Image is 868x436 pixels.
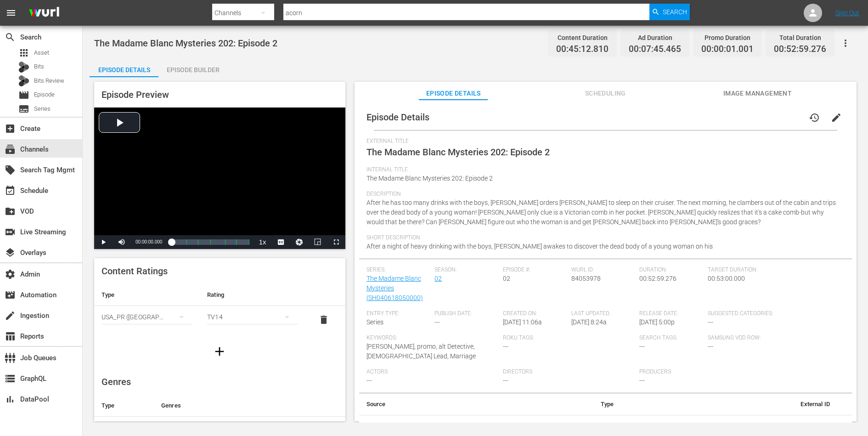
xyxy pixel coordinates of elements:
span: Created On: [503,310,567,317]
button: Episode Details [90,59,158,77]
span: VOD [5,206,16,217]
span: After a night of heavy drinking with the boys, [PERSON_NAME] awakes to discover the dead body of ... [366,243,713,250]
span: Overlays [5,247,16,258]
button: history [803,107,825,129]
span: Wurl ID: [571,266,635,274]
span: Automation [5,289,16,300]
button: Picture-in-Picture [309,235,327,249]
button: Play [94,235,113,249]
span: Job Queues [5,352,16,363]
span: Episode Preview [101,89,169,100]
span: Target Duration: [708,266,840,274]
span: [DATE] 5:00p [639,318,675,326]
div: Bits [18,62,29,73]
span: Channels [5,144,16,155]
span: Asset [18,47,29,58]
span: Short Description [366,234,840,242]
span: 00:00:01.001 [701,44,754,55]
span: Episode #: [503,266,567,274]
span: Duration: [639,266,703,274]
span: Series [366,318,383,326]
button: Jump To Time [290,235,309,249]
span: Ingestion [5,310,16,321]
div: Progress Bar [171,239,248,245]
div: Video Player [94,108,345,249]
span: Admin [5,269,16,280]
span: Schedule [5,185,16,196]
span: Search [5,32,16,43]
span: --- [708,318,713,326]
span: Actors [366,368,498,376]
span: --- [708,343,713,350]
button: Search [649,4,690,20]
span: Series [18,103,29,114]
span: 00:00:00.000 [135,239,162,244]
button: Fullscreen [327,235,345,249]
span: Scheduling [571,88,640,99]
a: 02 [434,275,442,282]
span: The Madame Blanc Mysteries 202: Episode 2 [366,175,493,182]
span: Search Tag Mgmt [5,164,16,176]
th: Source [359,393,522,415]
button: delete [313,309,335,331]
span: Create [5,123,16,134]
span: --- [639,343,645,350]
span: Image Management [723,88,792,99]
span: External Title [366,138,840,145]
div: TV14 [207,304,298,330]
span: Content Ratings [101,266,168,277]
div: Episode Builder [158,59,227,81]
span: The Madame Blanc Mysteries 202: Episode 2 [94,38,277,49]
span: [DATE] 8:24a [571,318,607,326]
div: Bits Review [18,75,29,86]
span: 84053978 [571,275,601,282]
div: Promo Duration [701,31,754,44]
span: 02 [503,275,510,282]
span: Producers [639,368,771,376]
button: Captions [272,235,290,249]
span: Bits [34,62,44,71]
span: Directors [503,368,635,376]
span: Publish Date: [434,310,498,317]
span: [PERSON_NAME], promo, alt Detective, [DEMOGRAPHIC_DATA] Lead, Marriage [366,343,476,360]
span: Roku Tags: [503,334,635,342]
div: Ad Duration [629,31,681,44]
span: --- [503,343,508,350]
th: External ID [621,393,837,415]
span: Episode [34,90,55,99]
span: Release Date: [639,310,703,317]
span: history [809,112,820,123]
span: Samsung VOD Row: [708,334,772,342]
table: simple table [94,284,345,334]
th: Rating [200,284,305,306]
span: --- [434,318,440,326]
th: Type [522,393,621,415]
span: 00:52:59.276 [639,275,676,282]
span: 00:07:45.465 [629,44,681,55]
span: Suggested Categories: [708,310,840,317]
span: Live Streaming [5,226,16,238]
span: Internal Title [366,166,840,174]
span: Genres [101,376,131,387]
span: edit [831,112,842,123]
span: 00:45:12.810 [556,44,609,55]
span: 00:52:59.276 [774,44,826,55]
span: --- [503,377,508,384]
span: After he has too many drinks with the boys, [PERSON_NAME] orders [PERSON_NAME] to sleep on their ... [366,199,836,226]
span: Bits Review [34,76,64,85]
span: menu [6,7,17,18]
span: Entry Type: [366,310,430,317]
span: Last Updated: [571,310,635,317]
span: --- [366,377,372,384]
div: Episode Details [90,59,158,81]
span: 00:53:00.000 [708,275,745,282]
button: Episode Builder [158,59,227,77]
span: Episode Details [366,112,429,123]
span: Description [366,191,840,198]
img: ans4CAIJ8jUAAAAAAAAAAAAAAAAAAAAAAAAgQb4GAAAAAAAAAAAAAAAAAAAAAAAAJMjXAAAAAAAAAAAAAAAAAAAAAAAAgAT5G... [22,2,66,24]
div: USA_PR ([GEOGRAPHIC_DATA] ([GEOGRAPHIC_DATA])) [101,304,192,330]
button: Mute [113,235,131,249]
div: Content Duration [556,31,609,44]
button: Playback Rate [254,235,272,249]
span: Series [34,104,51,113]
